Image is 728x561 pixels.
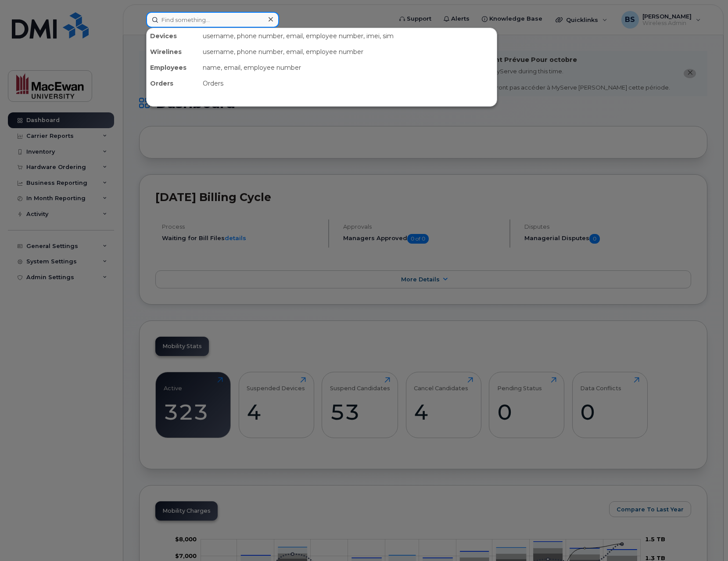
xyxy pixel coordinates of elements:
div: username, phone number, email, employee number, imei, sim [199,28,497,44]
div: Wirelines [147,44,199,60]
div: Orders [199,76,497,91]
div: name, email, employee number [199,60,497,76]
div: Employees [147,60,199,76]
div: Orders [147,76,199,91]
div: Devices [147,28,199,44]
div: username, phone number, email, employee number [199,44,497,60]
